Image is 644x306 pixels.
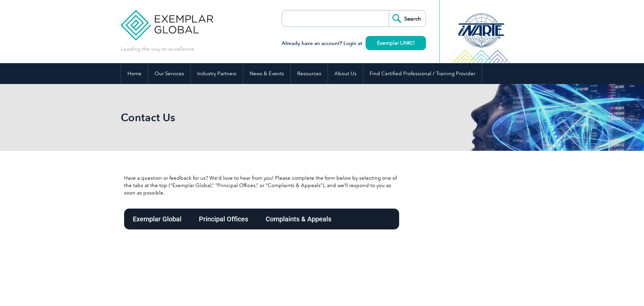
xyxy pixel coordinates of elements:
h3: Already have an account? Login at [282,39,426,48]
a: News & Events [243,63,290,84]
a: About Us [328,63,363,84]
h1: Contact Us [121,111,378,124]
div: Complaints & Appeals [257,209,340,229]
img: open_square.png [411,41,415,45]
input: Search [389,10,426,27]
p: Have a question or feedback for us? We’d love to hear from you! Please complete the form below by... [124,174,399,196]
a: Resources [291,63,328,84]
a: Home [121,63,148,84]
a: Exemplar LINK [366,36,426,50]
a: Our Services [148,63,191,84]
a: Industry Partners [191,63,243,84]
a: Find Certified Professional / Training Provider [363,63,482,84]
div: Principal Offices [190,209,257,229]
p: Leading the way to excellence [121,45,194,53]
div: Exemplar Global [124,209,190,229]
